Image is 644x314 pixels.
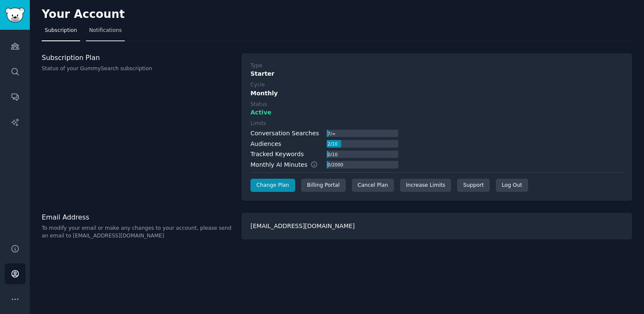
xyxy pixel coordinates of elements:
[250,89,623,98] div: Monthly
[42,213,233,222] h3: Email Address
[86,24,125,41] a: Notifications
[352,179,394,192] div: Cancel Plan
[250,108,271,117] span: Active
[89,27,122,34] span: Notifications
[42,24,80,41] a: Subscription
[457,179,489,192] a: Support
[327,130,336,137] div: 7 / ∞
[42,53,233,62] h3: Subscription Plan
[327,140,338,148] div: 2 / 10
[250,81,264,89] div: Cycle
[327,161,344,168] div: 0 / 2000
[250,129,319,138] div: Conversation Searches
[250,150,304,159] div: Tracked Keywords
[250,120,266,128] div: Limits
[241,213,632,240] div: [EMAIL_ADDRESS][DOMAIN_NAME]
[250,62,262,70] div: Type
[42,8,125,21] h2: Your Account
[250,101,267,108] div: Status
[42,65,233,73] p: Status of your GummySearch subscription
[45,27,77,34] span: Subscription
[250,160,327,169] div: Monthly AI Minutes
[327,151,338,158] div: 0 / 10
[42,225,233,240] p: To modify your email or make any changes to your account, please send an email to [EMAIL_ADDRESS]...
[250,140,281,148] div: Audiences
[250,179,295,192] a: Change Plan
[496,179,528,192] div: Log Out
[400,179,451,192] a: Increase Limits
[250,69,623,78] div: Starter
[301,179,346,192] div: Billing Portal
[5,8,25,23] img: GummySearch logo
